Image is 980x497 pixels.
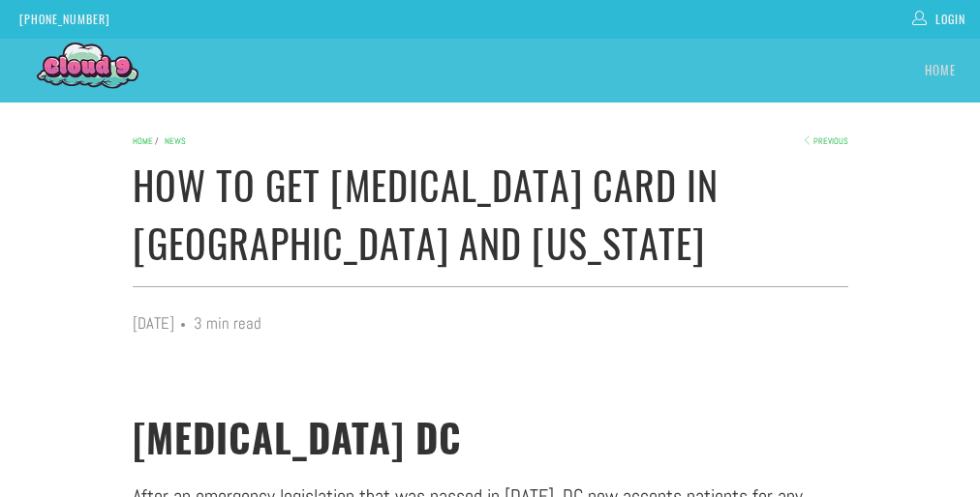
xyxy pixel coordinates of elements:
span: / [155,135,163,147]
img: Cloud 9 [37,40,138,97]
span: [DATE] [133,308,174,339]
span: 3 min read [194,308,261,339]
a: Previous [801,135,847,147]
a: Home [133,135,153,147]
a: Home [925,48,956,93]
h1: How to Get [MEDICAL_DATA] Card in [GEOGRAPHIC_DATA] and [US_STATE] [133,152,848,272]
strong: [MEDICAL_DATA] DC [133,408,462,466]
a: News [165,135,186,147]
